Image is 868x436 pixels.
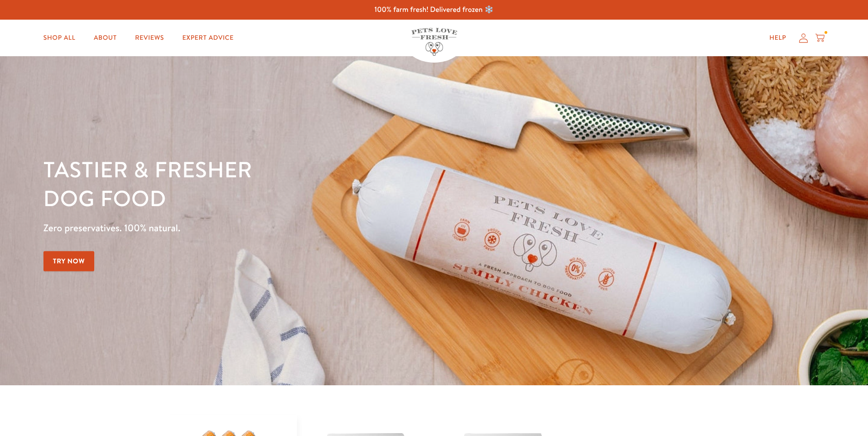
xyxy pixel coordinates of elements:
[86,29,124,47] a: About
[762,29,793,47] a: Help
[411,28,457,56] img: Pets Love Fresh
[43,251,95,271] a: Try Now
[128,29,171,47] a: Reviews
[43,220,564,236] p: Zero preservatives. 100% natural.
[36,29,83,47] a: Shop All
[43,156,564,213] h1: Tastier & fresher dog food
[175,29,241,47] a: Expert Advice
